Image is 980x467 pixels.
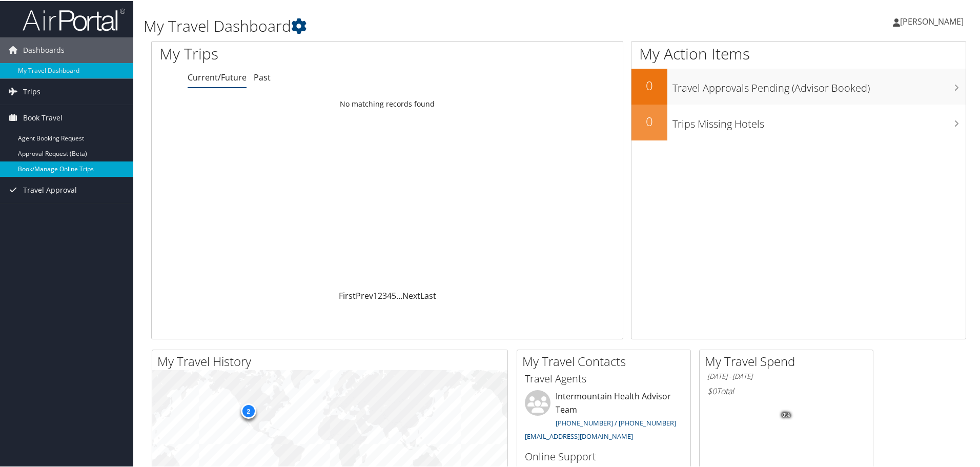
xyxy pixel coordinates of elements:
[520,389,688,444] li: Intermountain Health Advisor Team
[900,15,964,26] span: [PERSON_NAME]
[631,42,966,64] h1: My Action Items
[707,384,717,396] span: $0
[525,431,633,440] a: [EMAIL_ADDRESS][DOMAIN_NAME]
[556,417,676,427] a: [PHONE_NUMBER] / [PHONE_NUMBER]
[188,71,247,82] a: Current/Future
[631,68,966,104] a: 0Travel Approvals Pending (Advisor Booked)
[159,42,419,64] h1: My Trips
[378,289,382,300] a: 2
[23,36,65,62] span: Dashboards
[382,289,387,300] a: 3
[157,352,507,369] h2: My Travel History
[525,449,683,463] h3: Online Support
[144,14,697,36] h1: My Travel Dashboard
[525,371,683,385] h3: Travel Agents
[672,111,966,130] h3: Trips Missing Hotels
[387,289,392,300] a: 4
[402,289,420,300] a: Next
[522,352,690,369] h2: My Travel Contacts
[631,104,966,139] a: 0Trips Missing Hotels
[707,384,865,396] h6: Total
[356,289,373,300] a: Prev
[339,289,356,300] a: First
[420,289,436,300] a: Last
[23,7,125,31] img: airportal-logo.png
[396,289,402,300] span: …
[631,76,667,93] h2: 0
[152,94,623,112] td: No matching records found
[672,75,966,94] h3: Travel Approvals Pending (Advisor Booked)
[23,78,40,104] span: Trips
[373,289,378,300] a: 1
[392,289,396,300] a: 5
[893,5,974,36] a: [PERSON_NAME]
[240,402,256,418] div: 2
[631,112,667,129] h2: 0
[254,71,271,82] a: Past
[23,176,77,202] span: Travel Approval
[707,371,865,380] h6: [DATE] - [DATE]
[705,352,873,369] h2: My Travel Spend
[23,104,63,130] span: Book Travel
[782,411,790,417] tspan: 0%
